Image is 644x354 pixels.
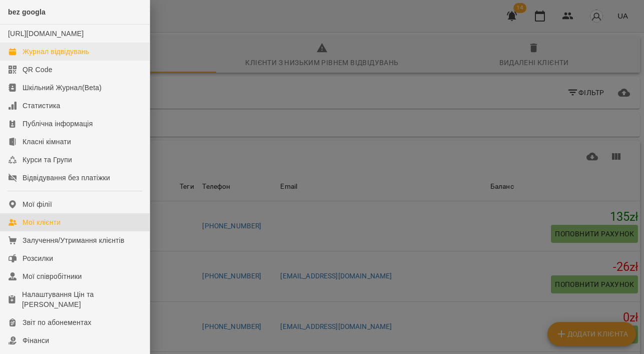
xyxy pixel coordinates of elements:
div: Відвідування без платіжки [23,173,110,183]
div: Налаштування Цін та [PERSON_NAME] [22,289,142,309]
div: Курси та Групи [23,155,72,165]
div: Залучення/Утримання клієнтів [23,235,125,245]
div: Класні кімнати [23,137,71,147]
div: Мої клієнти [23,217,61,227]
div: Статистика [23,101,61,111]
div: Мої філії [23,199,52,209]
div: Мої співробітники [23,271,82,281]
div: Журнал відвідувань [23,47,89,57]
span: bez googla [8,8,46,16]
div: Звіт по абонементах [23,317,92,327]
div: QR Code [23,65,53,75]
div: Фінанси [23,335,49,345]
div: Публічна інформація [23,119,93,129]
a: [URL][DOMAIN_NAME] [8,30,84,38]
div: Шкільний Журнал(Beta) [23,83,102,93]
div: Розсилки [23,253,53,263]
